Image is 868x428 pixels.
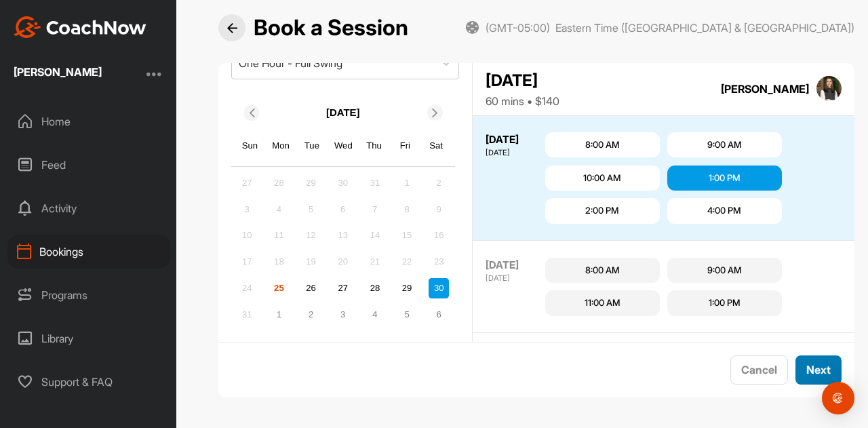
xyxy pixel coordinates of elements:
div: 8:00 AM [585,264,620,277]
div: Mon [272,137,290,155]
div: Not available Saturday, August 23rd, 2025 [429,252,449,272]
div: Programs [7,278,170,312]
div: Not available Tuesday, August 19th, 2025 [301,252,321,272]
div: Activity [7,191,170,225]
div: Not available Monday, August 11th, 2025 [269,225,289,246]
div: Tue [303,137,321,155]
div: Not available Thursday, August 14th, 2025 [365,225,385,246]
div: 9:00 AM [707,264,742,277]
div: Not available Tuesday, July 29th, 2025 [301,173,321,193]
div: Not available Saturday, August 16th, 2025 [429,225,449,246]
div: One Hour - Full Swing [239,55,342,71]
div: 11:00 AM [585,296,620,310]
div: [PERSON_NAME] [721,81,809,97]
div: Wed [334,137,352,155]
div: 9:00 AM [707,138,742,152]
div: Not available Monday, August 25th, 2025 [269,278,289,298]
div: Open Intercom Messenger [822,382,854,414]
div: Not available Thursday, July 31st, 2025 [365,173,385,193]
div: Not available Wednesday, August 13th, 2025 [333,225,353,246]
div: [DATE] [486,273,542,284]
h2: Book a Session [254,15,408,41]
div: Not available Sunday, August 17th, 2025 [237,252,257,272]
span: (GMT-05:00) [486,20,550,35]
div: 10:00 AM [583,172,621,185]
div: [DATE] [486,258,542,273]
div: [DATE] [486,69,559,93]
div: Not available Wednesday, August 6th, 2025 [333,199,353,219]
div: Not available Monday, August 18th, 2025 [269,252,289,272]
div: Choose Tuesday, September 2nd, 2025 [301,304,321,324]
div: Choose Saturday, August 30th, 2025 [429,278,449,298]
div: Bookings [7,235,170,269]
button: Cancel [730,355,788,385]
div: Sun [241,137,259,155]
div: Sat [427,137,445,155]
div: Not available Friday, August 8th, 2025 [397,199,417,219]
div: Choose Friday, September 5th, 2025 [397,304,417,324]
div: Not available Saturday, August 2nd, 2025 [429,173,449,193]
div: 1:00 PM [709,296,741,310]
div: 8:00 AM [585,138,620,152]
div: Not available Sunday, August 3rd, 2025 [237,199,257,219]
div: Not available Wednesday, July 30th, 2025 [333,173,353,193]
div: Not available Sunday, August 31st, 2025 [237,304,257,324]
div: Choose Friday, August 29th, 2025 [397,278,417,298]
button: Next [795,355,842,385]
img: square_318c742b3522fe015918cc0bd9a1d0e8.jpg [816,76,842,102]
div: Not available Wednesday, August 20th, 2025 [333,252,353,272]
div: Not available Saturday, August 9th, 2025 [429,199,449,219]
div: Fri [397,137,414,155]
div: Library [7,322,170,355]
span: Eastern Time ([GEOGRAPHIC_DATA] & [GEOGRAPHIC_DATA]) [555,20,854,35]
div: 60 mins • $140 [486,93,559,109]
div: [DATE] [486,132,542,148]
div: Not available Monday, July 28th, 2025 [269,173,289,193]
div: Not available Tuesday, August 12th, 2025 [301,225,321,246]
img: Back [227,23,237,33]
div: Not available Friday, August 22nd, 2025 [397,252,417,272]
div: [PERSON_NAME] [14,66,102,77]
div: Choose Thursday, August 28th, 2025 [365,278,385,298]
div: Choose Wednesday, September 3rd, 2025 [333,304,353,324]
div: Choose Saturday, September 6th, 2025 [429,304,449,324]
div: 2:00 PM [585,204,619,218]
div: Choose Monday, September 1st, 2025 [269,304,289,324]
div: Not available Friday, August 15th, 2025 [397,225,417,246]
div: Not available Sunday, August 24th, 2025 [237,278,257,298]
div: Choose Tuesday, August 26th, 2025 [301,278,321,298]
div: Thu [366,137,383,155]
img: CoachNow [14,16,146,38]
div: Not available Thursday, August 7th, 2025 [365,199,385,219]
div: 4:00 PM [707,204,741,218]
div: Feed [7,148,170,182]
div: Not available Friday, August 1st, 2025 [397,173,417,193]
div: Not available Thursday, August 21st, 2025 [365,252,385,272]
div: 1:00 PM [709,172,741,185]
div: [DATE] [486,147,542,159]
div: month 2025-08 [235,171,451,326]
div: Choose Wednesday, August 27th, 2025 [333,278,353,298]
p: [DATE] [326,105,360,121]
div: Not available Sunday, August 10th, 2025 [237,225,257,246]
div: Not available Monday, August 4th, 2025 [269,199,289,219]
div: Not available Sunday, July 27th, 2025 [237,173,257,193]
div: Not available Tuesday, August 5th, 2025 [301,199,321,219]
div: Choose Thursday, September 4th, 2025 [365,304,385,324]
div: Home [7,104,170,138]
div: Support & FAQ [7,365,170,399]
